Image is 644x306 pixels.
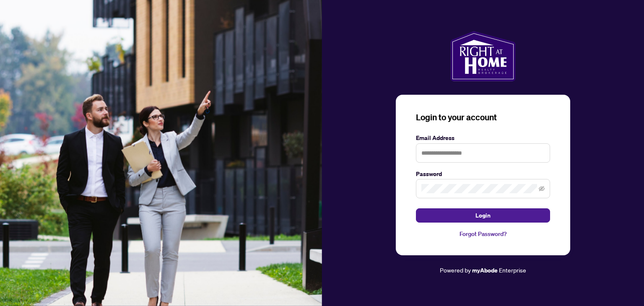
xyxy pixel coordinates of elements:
[499,266,526,274] span: Enterprise
[416,208,550,223] button: Login
[450,31,515,81] img: ma-logo
[475,209,491,222] span: Login
[416,133,550,143] label: Email Address
[416,229,550,239] a: Forgot Password?
[416,112,550,123] h3: Login to your account
[416,169,550,179] label: Password
[539,186,545,192] span: eye-invisible
[440,266,471,274] span: Powered by
[472,266,498,275] a: myAbode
